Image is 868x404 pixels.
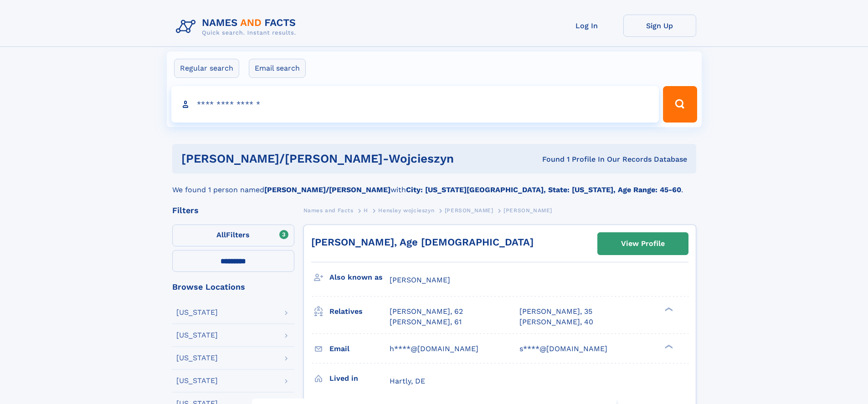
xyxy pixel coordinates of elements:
div: Found 1 Profile In Our Records Database [498,154,687,164]
h3: Lived in [329,371,390,386]
a: [PERSON_NAME], 40 [519,317,593,327]
span: Hensley wojcieszyn [378,207,434,214]
span: All [216,230,226,239]
div: View Profile [621,233,665,254]
img: Logo Names and Facts [172,15,303,39]
a: [PERSON_NAME], Age [DEMOGRAPHIC_DATA] [311,236,534,248]
div: ❯ [663,307,673,312]
span: H [364,207,368,214]
span: Hartly, DE [390,377,425,385]
button: Search Button [663,86,697,123]
label: Regular search [174,59,239,78]
div: [US_STATE] [176,309,218,316]
a: H [364,205,368,216]
a: Sign Up [623,15,696,37]
a: View Profile [598,233,688,255]
span: [PERSON_NAME] [503,207,552,214]
h3: Also known as [329,270,390,285]
a: [PERSON_NAME], 35 [519,307,592,317]
a: [PERSON_NAME], 61 [390,317,462,327]
label: Filters [172,225,294,246]
a: [PERSON_NAME], 62 [390,307,463,317]
label: Email search [249,59,306,78]
div: Browse Locations [172,283,294,291]
div: We found 1 person named with . [172,174,696,195]
div: [US_STATE] [176,377,218,384]
a: Hensley wojcieszyn [378,205,434,216]
div: Filters [172,206,294,215]
span: [PERSON_NAME] [390,276,450,284]
div: [US_STATE] [176,354,218,362]
h3: Email [329,341,390,357]
div: [US_STATE] [176,332,218,339]
b: City: [US_STATE][GEOGRAPHIC_DATA], State: [US_STATE], Age Range: 45-60 [406,185,681,194]
h3: Relatives [329,304,390,319]
span: [PERSON_NAME] [445,207,493,214]
a: [PERSON_NAME] [445,205,493,216]
h1: [PERSON_NAME]/[PERSON_NAME]-wojcieszyn [181,153,498,164]
a: Names and Facts [303,205,354,216]
div: ❯ [663,343,673,349]
b: [PERSON_NAME]/[PERSON_NAME] [264,185,390,194]
input: search input [171,86,659,123]
a: Log In [550,15,623,37]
